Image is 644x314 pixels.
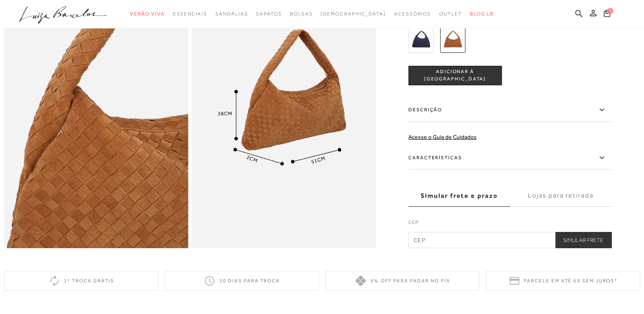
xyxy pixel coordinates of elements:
[408,133,477,140] a: Acesse o Guia de Cuidados
[290,6,313,22] a: noSubCategoriesText
[321,6,386,22] a: noSubCategoriesText
[408,146,611,169] label: Características
[394,6,431,22] a: noSubCategoriesText
[290,11,313,17] span: Bolsas
[130,11,165,17] span: Verão Viva
[510,184,611,206] label: Lojas para retirada
[394,11,431,17] span: Acessórios
[165,271,319,291] div: 30 dias para troca
[4,271,158,291] div: 1ª troca grátis
[439,6,462,22] a: noSubCategoriesText
[486,271,640,291] div: Parcele em até 6x sem juros*
[408,65,502,85] button: ADICIONAR À [GEOGRAPHIC_DATA]
[470,11,494,17] span: BLOG LB
[130,6,165,22] a: noSubCategoriesText
[408,232,611,248] input: CEP
[256,6,282,22] a: noSubCategoriesText
[408,98,611,121] label: Descrição
[409,68,501,82] span: ADICIONAR À [GEOGRAPHIC_DATA]
[408,218,611,230] label: CEP
[215,6,248,22] a: noSubCategoriesText
[215,11,248,17] span: Sandálias
[408,184,510,206] label: Simular frete e prazo
[173,11,207,17] span: Essenciais
[607,8,613,14] span: 0
[555,232,611,248] button: Simular Frete
[321,11,386,17] span: [DEMOGRAPHIC_DATA]
[256,11,282,17] span: Sapatos
[470,6,494,22] a: BLOG LB
[173,6,207,22] a: noSubCategoriesText
[439,11,462,17] span: Outlet
[440,27,465,52] img: BOLSA HOBO EM CAMURÇA TRESSÊ CARAMELO GRANDE
[408,27,434,52] img: BOLSA HOBO EM CAMURÇA TRESSÊ AZUL NAVAL GRANDE
[601,9,613,20] button: 0
[325,271,479,291] div: 5% off para pagar no PIX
